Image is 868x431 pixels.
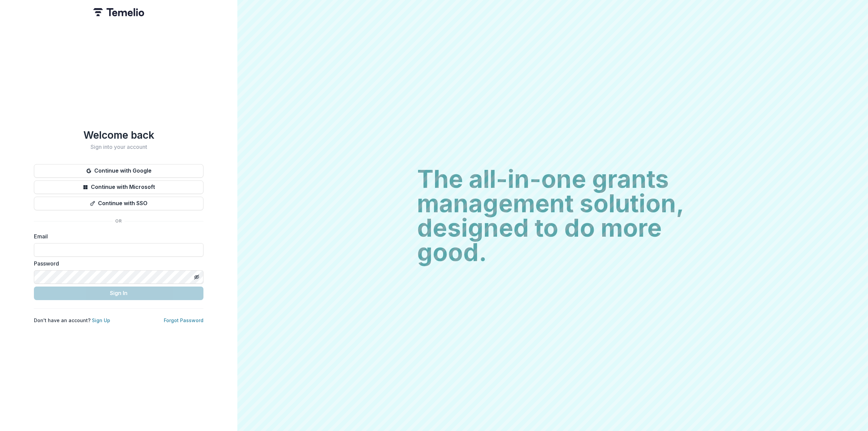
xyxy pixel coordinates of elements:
[34,180,203,194] button: Continue with Microsoft
[34,232,199,240] label: Email
[34,197,203,210] button: Continue with SSO
[164,317,203,323] a: Forgot Password
[93,8,144,16] img: Temelio
[34,129,203,141] h1: Welcome back
[191,272,202,282] button: Toggle password visibility
[34,259,199,268] label: Password
[92,317,110,323] a: Sign Up
[34,164,203,178] button: Continue with Google
[34,144,203,150] h2: Sign into your account
[34,317,110,324] p: Don't have an account?
[34,287,203,300] button: Sign In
